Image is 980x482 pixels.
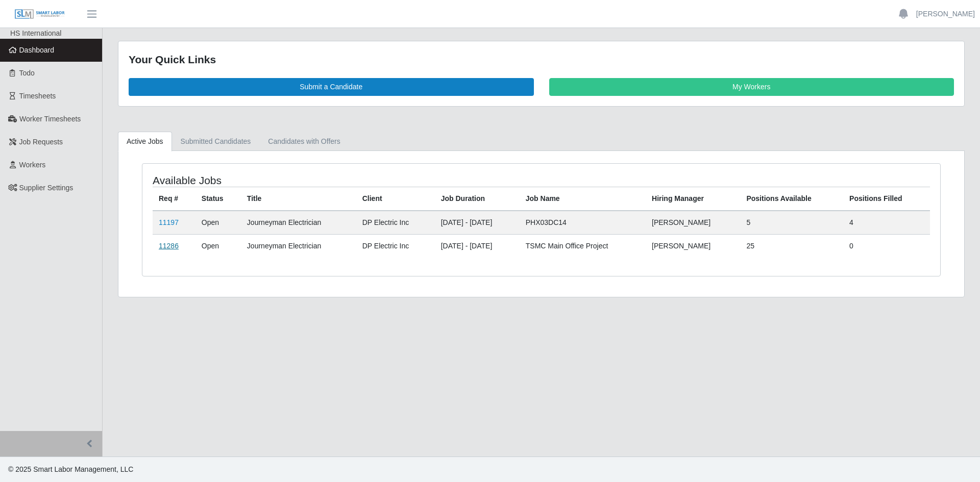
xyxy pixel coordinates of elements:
[435,234,520,258] td: [DATE] - [DATE]
[259,132,349,151] a: Candidates with Offers
[195,234,241,258] td: Open
[19,69,35,77] span: Todo
[549,78,954,96] a: My Workers
[646,234,740,258] td: [PERSON_NAME]
[153,187,195,211] th: Req #
[740,234,843,258] td: 25
[8,465,133,473] span: © 2025 Smart Labor Management, LLC
[646,187,740,211] th: Hiring Manager
[356,211,435,235] td: DP Electric Inc
[843,234,930,258] td: 0
[241,187,356,211] th: Title
[159,242,179,250] a: 11286
[843,187,930,211] th: Positions Filled
[172,132,260,151] a: Submitted Candidates
[843,211,930,235] td: 4
[19,184,73,192] span: Supplier Settings
[19,46,55,54] span: Dashboard
[520,211,646,235] td: PHX03DC14
[129,52,954,68] div: Your Quick Links
[435,211,520,235] td: [DATE] - [DATE]
[14,9,65,20] img: SLM Logo
[520,234,646,258] td: TSMC Main Office Project
[356,187,435,211] th: Client
[19,92,56,100] span: Timesheets
[646,211,740,235] td: [PERSON_NAME]
[195,187,241,211] th: Status
[19,138,63,146] span: Job Requests
[159,218,179,226] a: 11197
[435,187,520,211] th: Job Duration
[356,234,435,258] td: DP Electric Inc
[916,9,975,19] a: [PERSON_NAME]
[19,161,46,169] span: Workers
[153,174,468,187] h4: Available Jobs
[520,187,646,211] th: Job Name
[241,211,356,235] td: Journeyman Electrician
[740,187,843,211] th: Positions Available
[129,78,534,96] a: Submit a Candidate
[118,132,172,151] a: Active Jobs
[241,234,356,258] td: Journeyman Electrician
[10,29,61,37] span: HS International
[19,115,81,123] span: Worker Timesheets
[740,211,843,235] td: 5
[195,211,241,235] td: Open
